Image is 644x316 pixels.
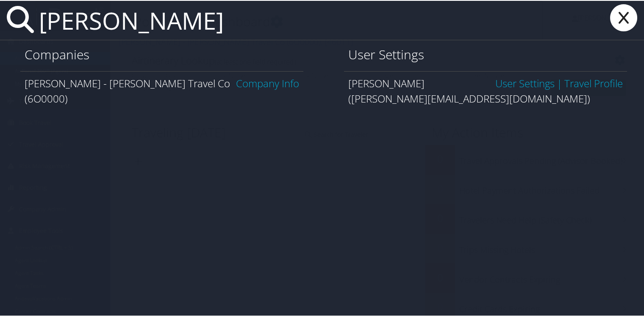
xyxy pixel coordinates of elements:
a: User Settings [495,75,555,89]
h1: User Settings [348,45,623,63]
span: [PERSON_NAME] [348,75,425,89]
a: View OBT Profile [564,75,623,89]
div: ([PERSON_NAME][EMAIL_ADDRESS][DOMAIN_NAME]) [348,90,623,105]
div: (6O0000) [25,90,299,105]
h1: Companies [25,45,299,63]
span: [PERSON_NAME] - [PERSON_NAME] Travel Co [25,75,230,89]
span: | [555,75,564,89]
a: Company Info [236,75,299,89]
